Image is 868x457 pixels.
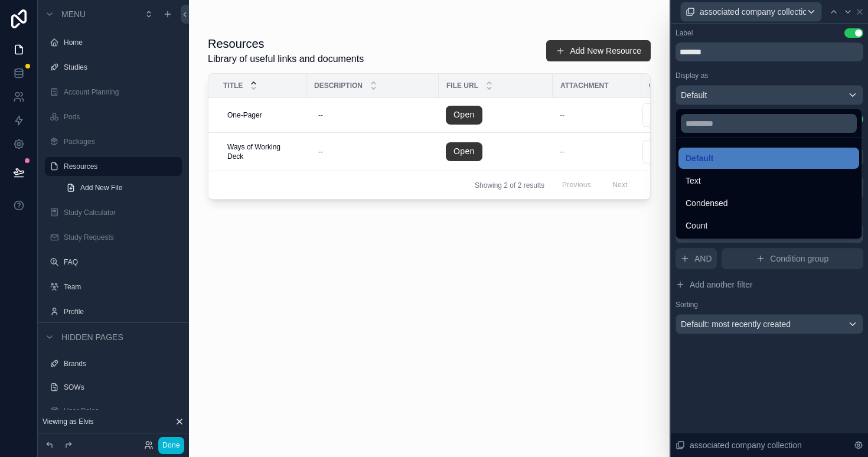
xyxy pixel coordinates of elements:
span: Text [686,174,701,188]
a: Open [446,142,482,161]
span: Add New File [80,183,122,192]
div: -- [318,110,323,120]
span: One-Pager [227,110,262,120]
span: Showing 2 of 2 results [475,181,544,190]
button: Select Button [642,103,725,127]
label: Study Calculator [64,208,180,217]
label: Team [64,282,180,292]
label: Home [64,38,180,47]
span: Title [223,81,243,90]
label: Brands [64,359,180,368]
label: SOWs [64,383,180,392]
a: Add New File [59,178,182,197]
span: Menu [61,8,86,20]
span: Ways of Working Deck [227,142,295,161]
span: -- [560,110,564,120]
span: Description [314,81,363,90]
label: User Roles [64,406,180,416]
h1: Resources [208,35,364,52]
label: Pods [64,112,180,122]
button: Add New Resource [546,40,651,61]
label: Profile [64,307,180,316]
button: Done [158,437,184,454]
span: File URL [446,81,478,90]
span: Count [686,218,707,233]
span: -- [560,147,564,156]
label: Resources [64,162,175,171]
label: Packages [64,137,180,146]
label: Account Planning [64,87,180,97]
span: Default [686,151,713,165]
button: Select Button [642,140,725,164]
span: Company [649,81,684,90]
span: Viewing as Elvis [43,417,93,426]
label: Studies [64,63,180,72]
span: Library of useful links and documents [208,52,364,66]
a: Open [446,106,482,125]
label: FAQ [64,257,180,267]
span: Condensed [686,196,728,210]
div: -- [318,147,323,156]
label: Study Requests [64,233,180,242]
span: Attachment [560,81,609,90]
span: Hidden pages [61,331,123,343]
